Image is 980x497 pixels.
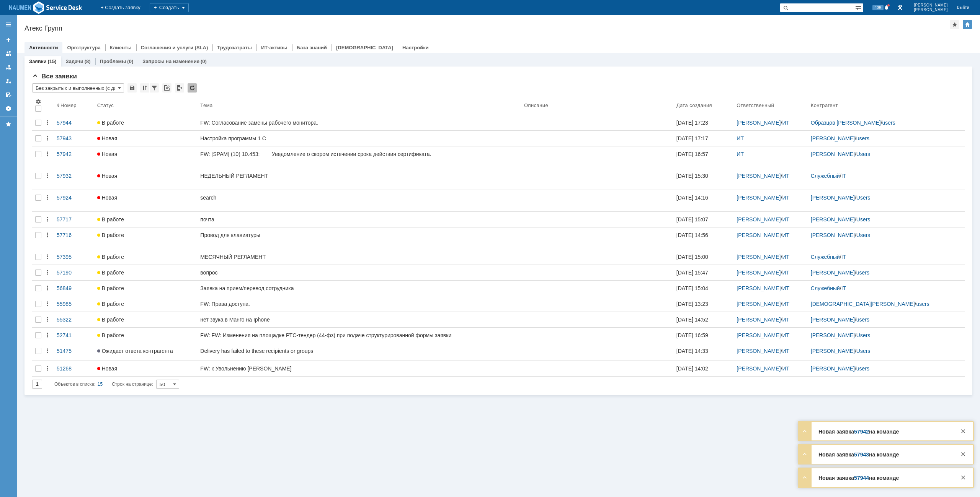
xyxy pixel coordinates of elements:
[94,249,198,265] a: В работе
[811,102,838,108] div: Контрагент
[811,254,962,260] div: /
[97,285,124,291] span: В работе
[673,131,734,146] a: [DATE] 17:17
[963,20,972,29] div: Изменить домашнюю страницу
[44,270,51,276] div: Действия
[197,146,521,168] a: FW: [SPAM] (10) 10.453: Уведомление о скором истечении срока действия сертификата.
[197,343,521,361] a: Delivery has failed to these recipients or groups
[197,265,521,280] a: вопрос
[811,285,962,291] div: /
[811,135,855,141] a: [PERSON_NAME]
[676,301,708,307] div: [DATE] 13:23
[94,96,198,115] th: Статус
[197,96,521,115] th: Тема
[856,195,871,201] a: Users
[676,151,708,157] div: [DATE] 16:57
[737,270,781,276] a: [PERSON_NAME]
[200,195,518,201] div: search
[67,45,100,50] a: Оргструктура
[57,254,91,260] div: 57395
[44,317,51,323] div: Действия
[200,232,518,238] div: Провод для клавиатуры
[782,317,789,323] a: ИТ
[94,131,198,146] a: Новая
[737,317,804,323] div: /
[676,102,712,108] div: Дата создания
[162,83,171,93] div: Скопировать ссылку на список
[54,382,95,387] span: Объектов в списке:
[737,232,804,238] div: /
[872,5,884,10] span: 135
[197,249,521,265] a: МЕСЯЧНЫЙ РЕГЛАМЕНТ
[854,429,869,435] a: 57942
[811,232,855,238] a: [PERSON_NAME]
[673,227,734,249] a: [DATE] 14:56
[200,348,518,354] div: Delivery has failed to these recipients or groups
[197,227,521,249] a: Провод для клавиатуры
[2,34,15,46] a: Создать заявку
[811,151,855,157] a: [PERSON_NAME]
[856,216,871,223] a: Users
[201,58,207,64] div: (0)
[200,254,518,260] div: МЕСЯЧНЫЙ РЕГЛАМЕНТ
[818,452,899,458] strong: Новая заявка на команде
[197,168,521,190] a: НЕДЕЛЬНЫЙ РЕГЛАМЕНТ
[800,450,809,459] div: Развернуть
[737,270,804,276] div: /
[673,96,734,115] th: Дата создания
[97,102,114,108] div: Статус
[782,232,789,238] a: ИТ
[54,115,94,130] a: 57944
[895,3,905,12] a: Перейти в интерфейс администратора
[811,151,962,157] div: /
[200,285,518,291] div: Заявка на прием/перевод сотрудника
[676,332,708,338] div: [DATE] 16:59
[97,317,124,323] span: В работе
[57,120,91,126] div: 57944
[811,365,855,372] a: [PERSON_NAME]
[200,216,518,223] div: почта
[856,348,871,354] a: Users
[44,285,51,291] div: Действия
[676,254,708,260] div: [DATE] 15:00
[854,475,869,481] a: 57944
[97,254,124,260] span: В работе
[676,120,708,126] div: [DATE] 17:23
[811,317,962,323] div: /
[54,146,94,168] a: 57942
[676,317,708,323] div: [DATE] 14:52
[97,216,124,223] span: В работе
[336,45,393,50] a: [DEMOGRAPHIC_DATA]
[811,348,962,354] div: /
[841,285,846,291] a: IT
[841,173,846,179] a: IT
[197,281,521,296] a: Заявка на прием/перевод сотрудника
[66,58,83,64] a: Задачи
[818,429,899,435] strong: Новая заявка на команде
[127,58,133,64] div: (0)
[676,195,708,201] div: [DATE] 14:16
[676,348,708,354] div: [DATE] 14:33
[811,216,855,223] a: [PERSON_NAME]
[737,365,781,372] a: [PERSON_NAME]
[737,120,804,126] div: /
[673,328,734,343] a: [DATE] 16:59
[811,301,962,307] div: /
[197,115,521,130] a: FW: Согласование замены рабочего монитора.
[32,73,77,80] span: Все заявки
[54,312,94,327] a: 55322
[811,135,962,141] div: /
[200,365,518,372] div: FW: к Увольнению [PERSON_NAME]
[97,173,118,179] span: Новая
[676,216,708,223] div: [DATE] 15:07
[673,115,734,130] a: [DATE] 17:23
[200,151,518,157] div: FW: [SPAM] (10) 10.453: Уведомление о скором истечении срока действия сертификата.
[94,190,198,211] a: Новая
[57,195,91,201] div: 57924
[44,365,51,372] div: Действия
[200,135,518,141] div: Настройка программы 1 С
[808,96,965,115] th: Контрагент
[959,450,968,459] div: Закрыть
[97,151,118,157] span: Новая
[141,45,208,50] a: Соглашения и услуги (SLA)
